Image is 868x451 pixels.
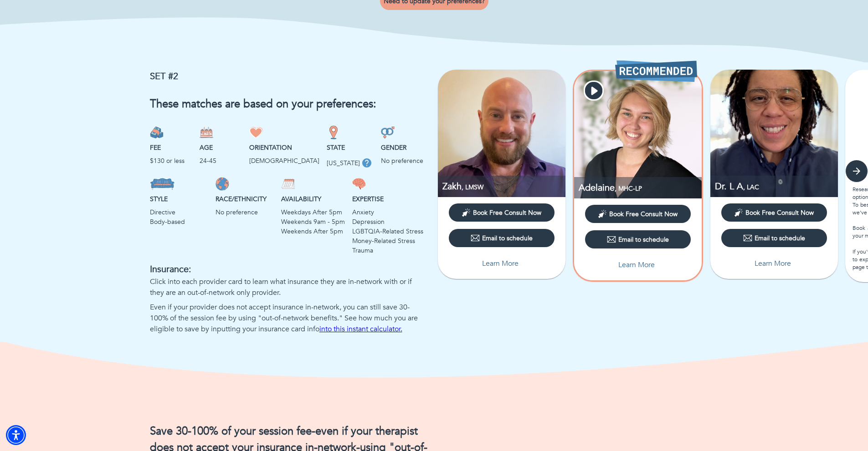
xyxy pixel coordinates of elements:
[216,194,274,204] p: Race/Ethnicity
[150,156,192,166] p: $130 or less
[6,425,26,445] div: Accessibility Menu
[381,156,423,166] p: No preference
[319,324,402,334] a: into this instant calculator.
[442,180,565,193] p: LMSW
[150,302,423,334] p: Even if your provider does not accept insurance in-network, you can still save 30-100% of the ses...
[607,235,669,244] div: Email to schedule
[715,180,838,193] p: LAC
[710,70,838,197] img: Dr. L A McCrae profile
[438,70,565,197] img: Zakh Flynn profile
[615,60,697,82] img: Recommended Therapist
[200,143,242,152] p: Age
[579,182,702,194] p: Adelaine
[360,156,374,170] button: tooltip
[281,194,345,204] p: Availability
[281,177,295,191] img: Availability
[721,229,827,247] button: Email to schedule
[281,217,345,227] p: Weekends 9am - 5pm
[449,229,555,247] button: Email to schedule
[585,230,691,248] button: Email to schedule
[200,126,213,139] img: Age
[585,256,691,274] button: Learn More
[615,184,642,193] span: , MHC-LP
[585,205,691,223] button: Book Free Consult Now
[352,236,423,246] p: Money-Related Stress
[471,233,533,243] div: Email to schedule
[721,203,827,222] button: Book Free Consult Now
[574,71,702,198] img: Adelaine Zuks profile
[482,258,519,269] p: Learn More
[150,208,208,217] p: Directive
[609,210,678,218] span: Book Free Consult Now
[150,194,208,204] p: Style
[249,143,319,152] p: Orientation
[743,233,805,243] div: Email to schedule
[352,208,423,217] p: Anxiety
[150,126,164,139] img: Fee
[352,227,423,236] p: LGBTQIA-Related Stress
[745,208,814,217] span: Book Free Consult Now
[352,217,423,227] p: Depression
[281,227,345,236] p: Weekends After 5pm
[281,208,345,217] p: Weekdays After 5pm
[352,194,423,204] p: Expertise
[352,246,423,255] p: Trauma
[449,203,555,222] button: Book Free Consult Now
[150,70,423,83] p: SET #2
[150,143,192,152] p: Fee
[150,276,423,298] p: Click into each provider card to learn what insurance they are in-network with or if they are an ...
[200,156,242,166] p: 24-45
[249,156,319,166] p: [DEMOGRAPHIC_DATA]
[216,177,229,191] img: Race/Ethnicity
[721,254,827,273] button: Learn More
[216,208,274,217] p: No preference
[249,126,263,139] img: Orientation
[150,217,208,227] p: Body-based
[150,98,423,111] h2: These matches are based on your preferences:
[473,208,541,217] span: Book Free Consult Now
[618,259,655,270] p: Learn More
[150,177,175,191] img: Style
[449,254,555,273] button: Learn More
[755,258,791,269] p: Learn More
[352,177,366,191] img: Expertise
[462,183,483,192] span: , LMSW
[327,158,360,168] p: [US_STATE]
[150,263,423,276] p: Insurance:
[743,183,759,192] span: , LAC
[381,126,395,139] img: Gender
[327,143,374,152] p: State
[327,126,340,139] img: State
[381,143,423,152] p: Gender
